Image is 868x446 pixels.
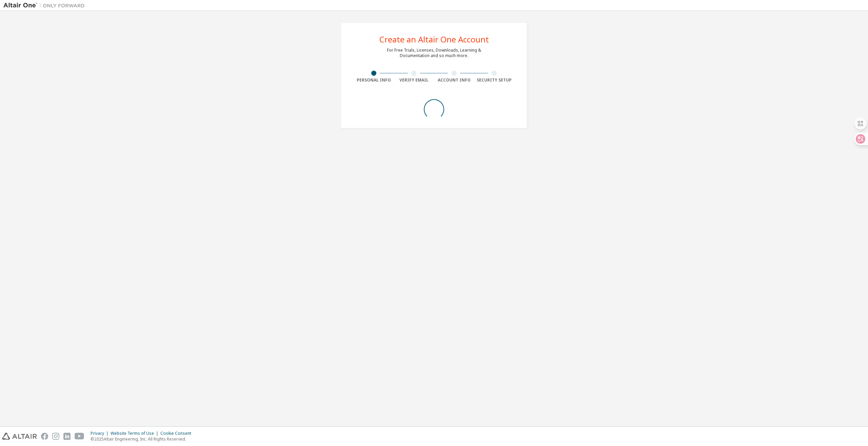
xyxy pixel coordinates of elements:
div: Cookie Consent [160,431,195,436]
div: Create an Altair One Account [379,35,489,43]
p: © 2025 Altair Engineering, Inc. All Rights Reserved. [91,436,195,442]
img: facebook.svg [41,433,48,440]
div: Security Setup [474,77,515,83]
img: youtube.svg [75,433,84,440]
div: Personal Info [354,77,394,83]
div: Verify Email [394,77,434,83]
img: linkedin.svg [63,433,71,440]
img: Altair One [3,2,88,9]
img: altair_logo.svg [2,433,37,440]
div: For Free Trials, Licenses, Downloads, Learning & Documentation and so much more. [387,48,481,58]
div: Website Terms of Use [111,431,160,436]
div: Privacy [91,431,111,436]
div: Account Info [434,77,474,83]
img: instagram.svg [52,433,59,440]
